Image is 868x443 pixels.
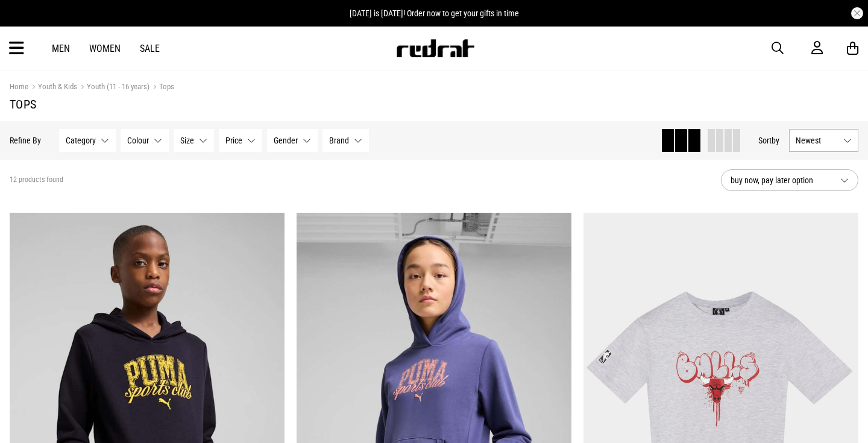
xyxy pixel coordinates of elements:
button: Sortby [758,133,779,148]
a: Youth (11 - 16 years) [77,82,149,93]
span: Price [225,136,242,145]
button: Gender [267,129,318,152]
span: 12 products found [10,175,63,185]
a: Sale [140,43,160,54]
button: Size [174,129,214,152]
a: Youth & Kids [28,82,77,93]
span: Gender [274,136,298,145]
button: Category [59,129,116,152]
p: Refine By [10,136,41,145]
span: Colour [127,136,149,145]
a: Home [10,82,28,91]
button: Price [219,129,262,152]
h1: Tops [10,97,858,112]
span: Brand [329,136,349,145]
button: Brand [322,129,369,152]
button: buy now, pay later option [721,169,858,191]
span: Category [66,136,96,145]
a: Women [89,43,121,54]
a: Men [52,43,70,54]
button: Newest [789,129,858,152]
span: buy now, pay later option [731,173,831,187]
span: by [772,136,779,145]
span: Newest [796,136,838,145]
button: Colour [121,129,169,152]
a: Tops [149,82,174,93]
img: Redrat logo [395,39,475,57]
span: Size [180,136,194,145]
span: [DATE] is [DATE]! Order now to get your gifts in time [350,8,519,18]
